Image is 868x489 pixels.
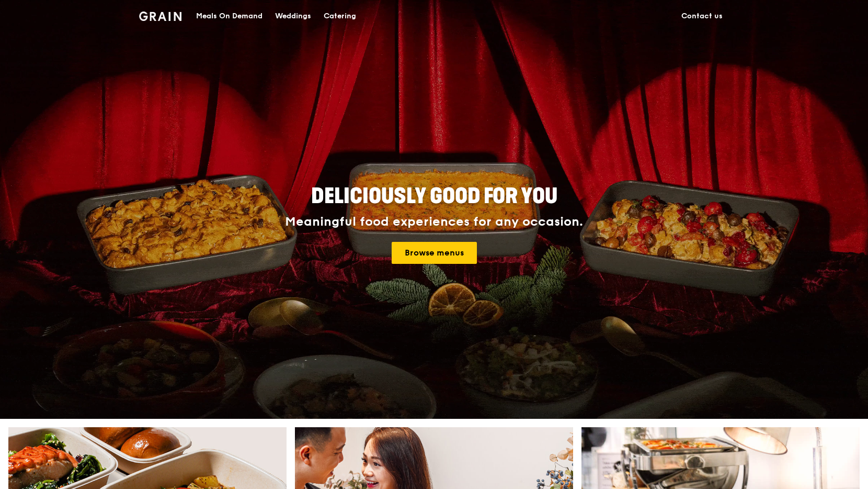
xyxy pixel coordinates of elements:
[675,1,729,32] a: Contact us
[139,12,181,21] img: Grain
[196,1,262,32] div: Meals On Demand
[317,1,362,32] a: Catering
[275,1,311,32] div: Weddings
[311,184,557,209] span: Deliciously good for you
[246,215,622,229] div: Meaningful food experiences for any occasion.
[324,1,356,32] div: Catering
[392,242,477,264] a: Browse menus
[269,1,317,32] a: Weddings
